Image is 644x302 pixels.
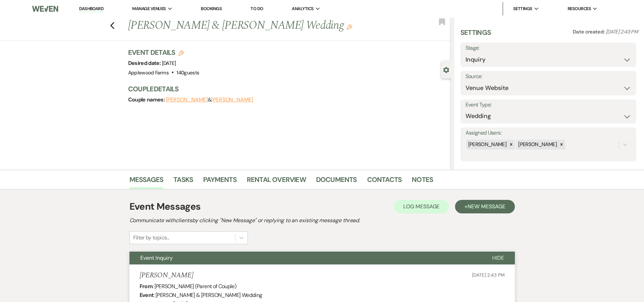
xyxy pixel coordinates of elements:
button: Log Message [394,200,449,213]
label: Assigned Users: [466,128,631,138]
b: Event [140,292,154,299]
button: Edit [347,24,352,30]
h1: Event Messages [129,200,201,214]
button: Event Inquiry [129,252,481,264]
h3: Settings [460,28,491,43]
a: Contacts [367,174,402,189]
a: Notes [412,174,433,189]
span: Date created: [573,28,606,35]
button: +New Message [455,200,515,213]
label: Stage: [466,43,631,53]
span: Manage Venues [132,5,166,12]
span: Settings [513,5,532,12]
a: Dashboard [79,6,103,12]
label: Event Type: [466,100,631,110]
button: [PERSON_NAME] [166,97,208,102]
span: Analytics [292,5,313,12]
a: Payments [203,174,237,189]
h3: Event Details [128,48,199,57]
a: To Do [251,6,263,11]
span: [DATE] 2:43 PM [472,272,504,278]
span: Applewood Farms [128,69,169,76]
span: Desired date: [128,60,162,67]
button: [PERSON_NAME] [211,97,253,102]
a: Bookings [201,6,222,11]
label: Source: [466,72,631,82]
span: Hide [492,254,504,261]
b: From [140,283,152,290]
a: Documents [316,174,357,189]
a: Rental Overview [247,174,306,189]
span: 140 guests [176,69,199,76]
h1: [PERSON_NAME] & [PERSON_NAME] Wedding [128,18,384,34]
img: Weven Logo [32,2,58,16]
h5: [PERSON_NAME] [140,271,193,280]
button: Close lead details [443,66,449,73]
span: Resources [568,5,591,12]
div: Filter by topics... [133,234,169,242]
span: Log Message [403,203,439,210]
div: [PERSON_NAME] [516,140,558,149]
button: Hide [481,252,515,264]
span: Event Inquiry [140,254,173,261]
h2: Communicate with clients by clicking "New Message" or replying to an existing message thread. [129,216,515,225]
a: Tasks [173,174,193,189]
span: & [166,96,253,103]
h3: Couple Details [128,84,444,94]
span: New Message [468,203,505,210]
span: [DATE] 2:43 PM [606,28,638,35]
div: [PERSON_NAME] [466,140,508,149]
span: Couple names: [128,96,166,103]
span: [DATE] [162,60,176,67]
a: Messages [129,174,164,189]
